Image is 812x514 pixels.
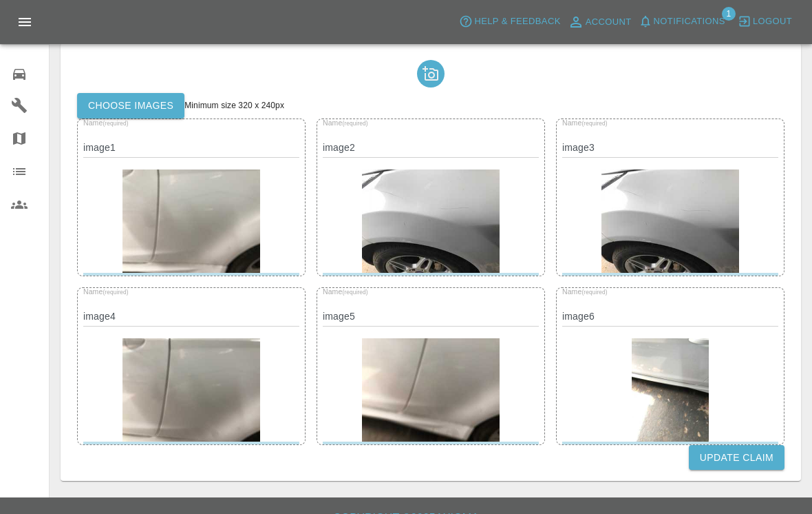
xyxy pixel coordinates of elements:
[562,287,608,296] span: Name
[581,289,607,295] small: (required)
[323,287,368,296] span: Name
[753,14,792,30] span: Logout
[342,120,367,126] small: (required)
[581,120,607,126] small: (required)
[474,14,560,30] span: Help & Feedback
[184,101,284,110] span: Minimum size 320 x 240px
[103,120,128,126] small: (required)
[456,11,564,32] button: Help & Feedback
[323,119,368,127] span: Name
[83,119,129,127] span: Name
[8,6,41,39] button: Open drawer
[586,14,632,30] span: Account
[562,119,608,127] span: Name
[734,11,795,32] button: Logout
[689,445,784,471] button: Update Claim
[342,289,367,295] small: (required)
[77,93,184,119] label: Choose images
[635,11,729,32] button: Notifications
[83,287,129,296] span: Name
[564,11,635,33] a: Account
[103,289,128,295] small: (required)
[654,14,725,30] span: Notifications
[722,7,736,21] span: 1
